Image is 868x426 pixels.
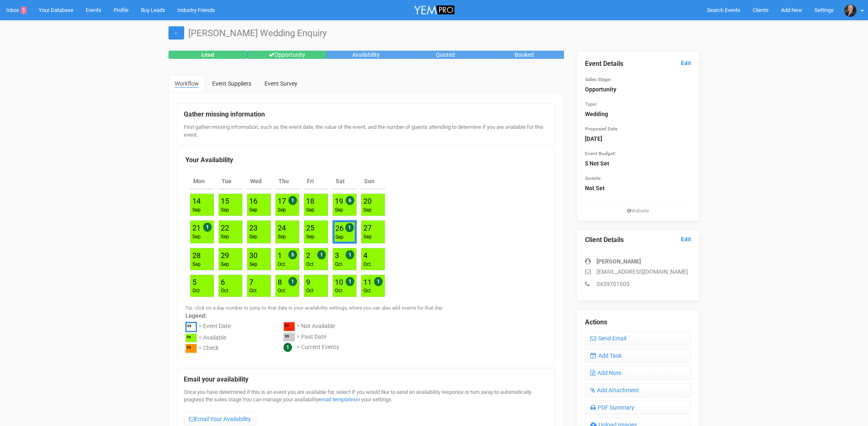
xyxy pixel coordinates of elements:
[247,174,271,189] th: Wed
[288,196,297,205] span: 1
[363,251,367,260] a: 4
[288,277,297,286] span: 1
[335,224,344,233] a: 26
[363,287,372,294] div: Oct
[306,197,314,205] a: 18
[297,343,339,352] div: = Current Events
[278,197,286,205] a: 17
[585,160,609,167] strong: $ Not Set
[585,318,691,327] legend: Actions
[317,250,326,259] span: 1
[585,400,691,414] a: PDF Summary
[585,86,616,93] strong: Opportunity
[203,223,212,232] span: 1
[275,174,299,189] th: Thu
[221,278,225,286] a: 6
[278,287,285,294] div: Oct
[681,235,691,243] a: Edit
[681,59,691,67] a: Edit
[363,223,372,232] a: 27
[335,261,342,268] div: Oct
[318,396,356,403] a: email templates
[278,278,282,286] a: 8
[283,333,295,342] div: ²³
[361,174,385,189] th: Sun
[585,207,691,214] small: Website
[585,101,597,107] small: Type:
[185,322,197,332] div: ²³
[249,197,257,205] a: 16
[297,322,335,333] div: = Not Available
[168,51,248,59] div: Lead
[168,75,205,93] a: Workflow
[185,312,547,320] label: Legend:
[278,207,286,214] div: Sep
[184,123,549,139] div: First gather missing information, such as the event date, the value of the event, and the number ...
[585,135,602,142] strong: [DATE]
[346,196,354,205] span: 6
[585,59,691,69] legend: Event Details
[844,5,856,17] img: open-uri20250213-2-1m688p0
[278,223,286,232] a: 24
[585,349,691,363] a: Add Task
[192,261,201,268] div: Sep
[345,223,354,232] span: 1
[248,51,327,59] div: Opportunity
[363,197,372,205] a: 20
[306,207,314,214] div: Sep
[168,28,700,38] h1: [PERSON_NAME] Wedding Enquiry
[192,223,201,232] a: 21
[185,333,197,343] div: ²³
[199,344,219,354] div: = Check
[363,278,372,286] a: 11
[335,234,344,241] div: Sep
[199,322,231,333] div: = Event Date
[346,277,354,286] span: 1
[21,7,26,14] span: 1
[753,7,769,13] span: Clients
[206,75,257,92] a: Event Suppliers
[327,51,406,59] div: Availability
[184,110,549,119] legend: Gather missing information
[168,26,184,40] a: ←
[192,207,201,214] div: Sep
[249,251,257,260] a: 30
[192,197,201,205] a: 14
[249,278,253,286] a: 7
[221,197,229,205] a: 15
[184,412,256,426] a: Email Your Availability
[585,331,691,345] a: Send Email
[597,258,641,265] strong: [PERSON_NAME]
[585,383,691,397] a: Add Attachment
[283,343,292,352] span: 1
[192,278,197,286] a: 5
[288,250,297,259] span: 5
[585,77,611,82] small: Sales Stage:
[485,51,564,59] div: Booked
[585,235,691,245] legend: Client Details
[221,233,229,240] div: Sep
[192,233,201,240] div: Sep
[363,207,372,214] div: Sep
[306,278,310,286] a: 9
[335,207,343,214] div: Sep
[306,261,314,268] div: Oct
[585,126,618,132] small: Proposed Date
[249,207,257,214] div: Sep
[221,287,228,294] div: Oct
[185,305,443,311] small: Tip: click on a day number to jump to that date in your availability settings, where you can also...
[585,268,691,276] p: [EMAIL_ADDRESS][DOMAIN_NAME]
[278,233,286,240] div: Sep
[335,197,343,205] a: 19
[335,278,343,286] a: 10
[199,333,226,344] div: = Available
[249,287,257,294] div: Oct
[306,223,314,232] a: 25
[585,175,601,181] small: Guests:
[306,251,310,260] a: 2
[192,251,201,260] a: 28
[306,287,314,294] div: Oct
[374,277,383,286] span: 1
[781,7,802,13] span: Add New
[185,344,197,353] div: ²³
